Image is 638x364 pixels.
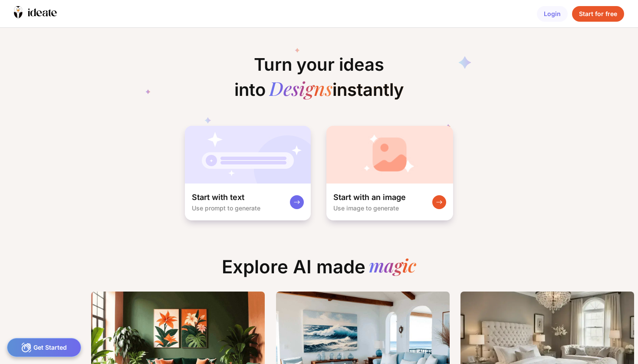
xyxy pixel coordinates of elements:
div: Get Started [7,338,81,357]
div: Login [537,6,568,22]
div: Explore AI made [215,256,423,285]
div: Start with text [192,192,244,203]
div: Use image to generate [333,204,399,212]
img: startWithTextCardBg.jpg [185,126,311,184]
div: Start for free [572,6,624,22]
img: startWithImageCardBg.jpg [326,126,453,184]
div: Use prompt to generate [192,204,260,212]
div: Start with an image [333,192,406,203]
div: magic [369,256,416,278]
